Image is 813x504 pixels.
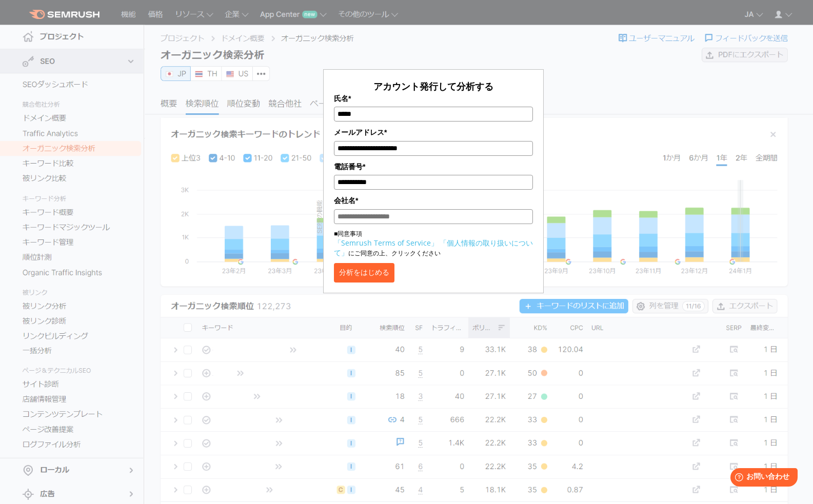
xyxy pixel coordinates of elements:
[334,229,533,258] p: ■同意事項 にご同意の上、クリックください
[334,238,438,248] a: 「Semrush Terms of Service」
[334,127,533,138] label: メールアドレス*
[722,464,802,493] iframe: Help widget launcher
[334,263,394,283] button: 分析をはじめる
[334,238,533,257] a: 「個人情報の取り扱いについて」
[373,80,493,92] span: アカウント発行して分析する
[334,161,533,172] label: 電話番号*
